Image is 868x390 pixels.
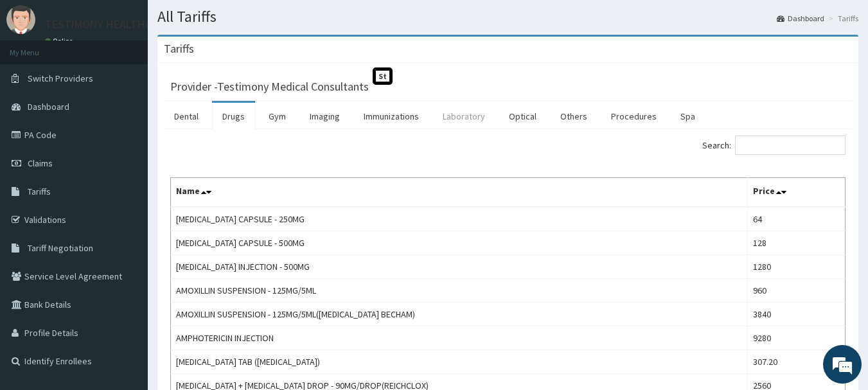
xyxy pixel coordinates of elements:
input: Search: [735,136,846,155]
span: St [373,67,393,85]
td: [MEDICAL_DATA] CAPSULE - 500MG [171,231,748,255]
a: Dental [164,103,209,130]
a: Immunizations [353,103,429,130]
a: Others [550,103,598,130]
td: 307.20 [747,350,845,374]
td: 128 [747,231,845,255]
span: We're online! [75,114,177,244]
td: 960 [747,279,845,303]
span: Dashboard [28,101,69,112]
span: Switch Providers [28,73,93,84]
a: Imaging [299,103,350,130]
p: TESTIMONY HEALTHCARE & SURGERIES LTD [45,19,259,30]
td: [MEDICAL_DATA] CAPSULE - 250MG [171,207,748,231]
a: Spa [670,103,705,130]
div: Chat with us now [67,72,216,89]
li: Tariffs [826,13,858,24]
h3: Provider - Testimony Medical Consultants [170,81,369,93]
span: Claims [28,157,53,169]
td: AMPHOTERICIN INJECTION [171,326,748,350]
th: Name [171,178,748,208]
a: Laboratory [432,103,495,130]
span: Tariff Negotiation [28,242,93,254]
td: 9280 [747,326,845,350]
label: Search: [702,136,846,155]
a: Online [45,37,76,46]
img: User Image [6,5,35,34]
h1: All Tariffs [157,8,858,25]
span: Tariffs [28,186,51,197]
th: Price [747,178,845,208]
td: 3840 [747,303,845,326]
a: Procedures [601,103,667,130]
td: [MEDICAL_DATA] INJECTION - 500MG [171,255,748,279]
textarea: Type your message and hit 'Enter' [6,256,245,301]
a: Gym [258,103,296,130]
div: Minimize live chat window [211,6,242,37]
a: Dashboard [777,13,824,24]
a: Drugs [212,103,255,130]
td: 64 [747,207,845,231]
h3: Tariffs [164,43,194,55]
td: AMOXILLIN SUSPENSION - 125MG/5ML [171,279,748,303]
img: d_794563401_company_1708531726252_794563401 [24,64,52,96]
td: AMOXILLIN SUSPENSION - 125MG/5ML([MEDICAL_DATA] BECHAM) [171,303,748,326]
a: Optical [499,103,547,130]
td: [MEDICAL_DATA] TAB ([MEDICAL_DATA]) [171,350,748,374]
td: 1280 [747,255,845,279]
